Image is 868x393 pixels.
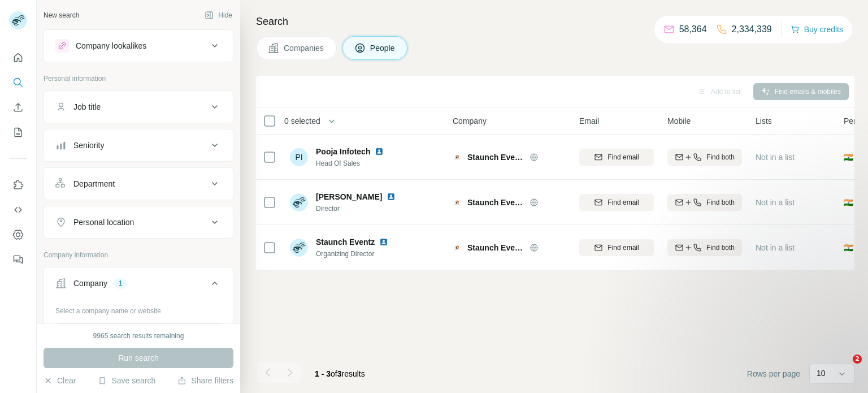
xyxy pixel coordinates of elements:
[114,278,127,288] div: 1
[44,170,233,197] button: Department
[756,198,795,207] span: Not in a list
[9,200,27,220] button: Use Surfe API
[290,148,308,166] div: PI
[73,140,104,151] div: Seniority
[44,74,233,84] p: Personal information
[579,115,599,127] span: Email
[607,243,639,253] span: Find email
[73,217,134,228] div: Personal location
[756,153,795,162] span: Not in a list
[9,175,27,195] button: Use Surfe on LinkedIn
[667,194,742,211] button: Find both
[44,10,79,20] div: New search
[607,197,639,208] span: Find email
[9,224,27,245] button: Dashboard
[44,93,233,120] button: Job title
[579,194,654,211] button: Find email
[467,197,524,208] span: Staunch Eventz
[44,250,233,260] p: Company information
[315,369,365,378] span: results
[844,197,853,208] span: 🇮🇳
[9,72,27,93] button: Search
[44,132,233,159] button: Seniority
[679,23,707,36] p: 58,364
[791,21,843,37] button: Buy credits
[756,115,772,127] span: Lists
[44,209,233,236] button: Personal location
[370,42,396,54] span: People
[830,355,857,382] iframe: Intercom live chat
[73,278,107,289] div: Company
[44,32,233,59] button: Company lookalikes
[316,158,388,169] span: Head Of Sales
[817,368,826,379] p: 10
[177,375,233,386] button: Share filters
[76,40,146,51] div: Company lookalikes
[44,375,76,386] button: Clear
[9,47,27,68] button: Quick start
[667,115,691,127] span: Mobile
[375,147,384,156] img: LinkedIn logo
[453,153,462,162] img: Logo of Staunch Eventz
[316,249,393,259] span: Organizing Director
[9,122,27,142] button: My lists
[316,204,400,214] span: Director
[93,331,184,341] div: 9965 search results remaining
[453,198,462,207] img: Logo of Staunch Eventz
[607,152,639,162] span: Find email
[467,242,524,253] span: Staunch Eventz
[73,178,115,189] div: Department
[73,101,101,113] div: Job title
[290,193,308,211] img: Avatar
[453,243,462,252] img: Logo of Staunch Eventz
[331,369,337,378] span: of
[747,368,800,379] span: Rows per page
[197,7,240,24] button: Hide
[55,301,222,316] div: Select a company name or website
[44,270,233,301] button: Company1
[315,369,331,378] span: 1 - 3
[9,97,27,118] button: Enrich CSV
[316,146,370,157] span: Pooja Infotech
[316,236,375,248] span: Staunch Eventz
[9,249,27,270] button: Feedback
[98,375,155,386] button: Save search
[290,239,308,257] img: Avatar
[706,197,735,208] span: Find both
[337,369,342,378] span: 3
[579,239,654,256] button: Find email
[467,152,524,163] span: Staunch Eventz
[284,42,325,54] span: Companies
[316,191,382,202] span: [PERSON_NAME]
[853,355,862,364] span: 2
[453,115,487,127] span: Company
[579,149,654,166] button: Find email
[844,152,853,163] span: 🇮🇳
[667,149,742,166] button: Find both
[706,152,735,162] span: Find both
[284,115,320,127] span: 0 selected
[256,14,854,29] h4: Search
[387,192,396,201] img: LinkedIn logo
[379,237,388,247] img: LinkedIn logo
[732,23,772,36] p: 2,334,339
